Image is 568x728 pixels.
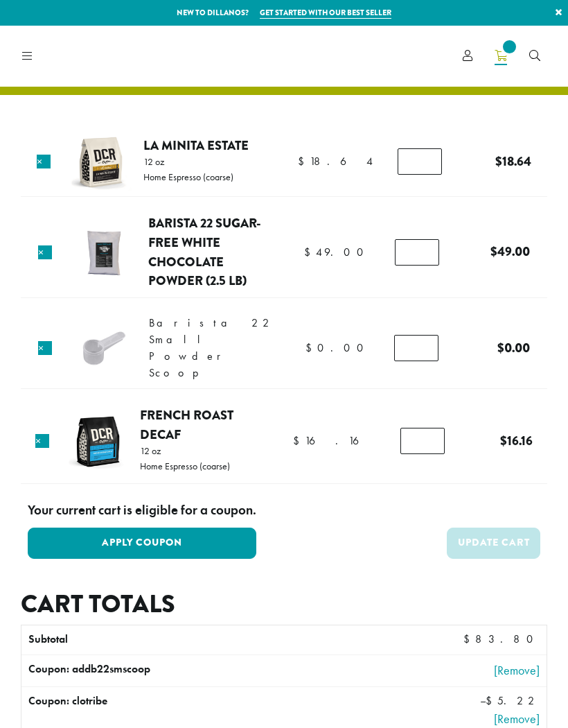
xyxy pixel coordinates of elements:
bdi: 18.64 [298,154,375,168]
th: Coupon: addb22smscoop [21,655,337,686]
span: 5.22 [486,693,540,708]
h2: Cart totals [21,589,547,619]
input: Product quantity [394,335,438,361]
input: Product quantity [400,428,445,454]
button: Apply Coupon [28,528,256,559]
a: Remove this item [35,434,49,448]
bdi: 83.80 [463,632,540,646]
span: $ [497,338,504,357]
span: $ [500,431,507,450]
img: La Minita Estate [70,132,132,193]
p: 12 oz [140,446,230,456]
a: La Minita Estate [143,136,249,155]
input: Product quantity [398,148,442,175]
span: $ [293,433,305,448]
button: Update cart [447,528,540,559]
bdi: 49.00 [490,242,530,261]
span: $ [298,154,310,168]
bdi: 0.00 [305,340,370,355]
bdi: 49.00 [304,245,370,259]
span: Barista 22 Small Powder Scoop [149,315,274,380]
span: $ [495,152,502,171]
a: Search [518,44,551,67]
span: Your current cart is eligible for a coupon. [28,501,256,521]
span: $ [304,245,316,259]
a: [Remove] [344,661,540,679]
span: $ [490,242,497,261]
a: Remove this item [38,245,52,259]
a: French Roast Decaf [140,406,233,444]
p: Home Espresso (coarse) [140,461,230,471]
a: Remove this item [37,155,51,168]
img: French Roast Decaf [67,411,129,473]
img: Barista 22 Small Powder Scoop [73,318,135,380]
p: Home Espresso (coarse) [143,172,233,182]
p: 12 oz [143,157,233,166]
bdi: 18.64 [495,152,531,171]
bdi: 16.16 [293,433,379,448]
th: Subtotal [21,625,337,655]
a: Get started with our best seller [260,7,391,19]
input: Product quantity [395,239,439,266]
img: Barista 22 Sugar Free White Chocolate Powder [73,222,134,284]
bdi: 0.00 [497,338,530,357]
a: Remove this item [38,341,52,355]
bdi: 16.16 [500,431,533,450]
a: Barista 22 Sugar-Free White Chocolate Powder (2.5 lb) [148,214,261,290]
span: $ [305,340,317,355]
span: $ [463,632,475,646]
span: $ [486,693,497,708]
a: Remove clotribe coupon [344,709,540,728]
